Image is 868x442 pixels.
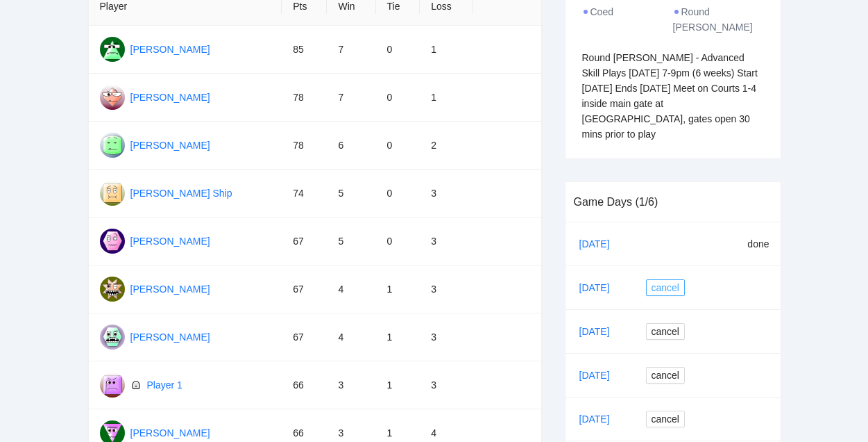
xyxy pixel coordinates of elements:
[376,74,420,122] td: 0
[130,92,210,103] a: [PERSON_NAME]
[100,133,125,158] img: Gravatar for gary russell@gmail.com
[582,50,764,142] div: Round [PERSON_NAME] - Advanced Skill Plays [DATE] 7-9pm (6 weeks) Start [DATE] Ends [DATE] Meet o...
[327,26,375,74] td: 7
[577,277,624,298] a: [DATE]
[147,379,182,391] a: Player 1
[130,331,210,343] a: [PERSON_NAME]
[327,218,375,265] td: 5
[130,236,210,247] a: [PERSON_NAME]
[646,411,685,427] button: cancel
[130,44,210,55] a: [PERSON_NAME]
[577,234,624,254] a: [DATE]
[376,361,420,409] td: 1
[376,122,420,170] td: 0
[420,313,473,361] td: 3
[577,365,624,386] a: [DATE]
[327,170,375,218] td: 5
[420,170,473,218] td: 3
[376,218,420,265] td: 0
[646,367,685,384] button: cancel
[282,361,327,409] td: 66
[420,218,473,265] td: 3
[376,26,420,74] td: 0
[282,218,327,265] td: 67
[420,26,473,74] td: 1
[327,313,375,361] td: 4
[652,280,679,295] span: cancel
[646,323,685,340] button: cancel
[646,279,685,296] button: cancel
[282,26,327,74] td: 85
[327,361,375,409] td: 3
[282,74,327,122] td: 78
[697,222,781,266] td: done
[327,74,375,122] td: 7
[130,427,210,439] a: [PERSON_NAME]
[420,265,473,313] td: 3
[282,170,327,218] td: 74
[130,188,232,199] a: [PERSON_NAME] Ship
[100,181,125,206] img: Gravatar for jay ship@gmail.com
[100,373,125,398] img: Gravatar for player 1@gmail.com
[577,409,624,429] a: [DATE]
[652,411,679,427] span: cancel
[652,324,679,339] span: cancel
[574,182,772,222] div: Game Days (1/6)
[282,122,327,170] td: 78
[577,321,624,342] a: [DATE]
[420,122,473,170] td: 2
[376,265,420,313] td: 1
[327,265,375,313] td: 4
[652,368,679,383] span: cancel
[100,229,125,254] img: Gravatar for mark pollnow@gmail.com
[376,313,420,361] td: 1
[327,122,375,170] td: 6
[100,277,125,302] img: Gravatar for alex espinoza@gmail.com
[100,325,125,350] img: Gravatar for florin marica@gmail.com
[590,6,613,17] span: Coed
[100,37,125,62] img: Gravatar for travis hong@gmail.com
[100,85,125,110] img: Gravatar for andrew bibler@gmail.com
[282,313,327,361] td: 67
[282,265,327,313] td: 67
[130,140,210,151] a: [PERSON_NAME]
[376,170,420,218] td: 0
[130,284,210,295] a: [PERSON_NAME]
[420,361,473,409] td: 3
[420,74,473,122] td: 1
